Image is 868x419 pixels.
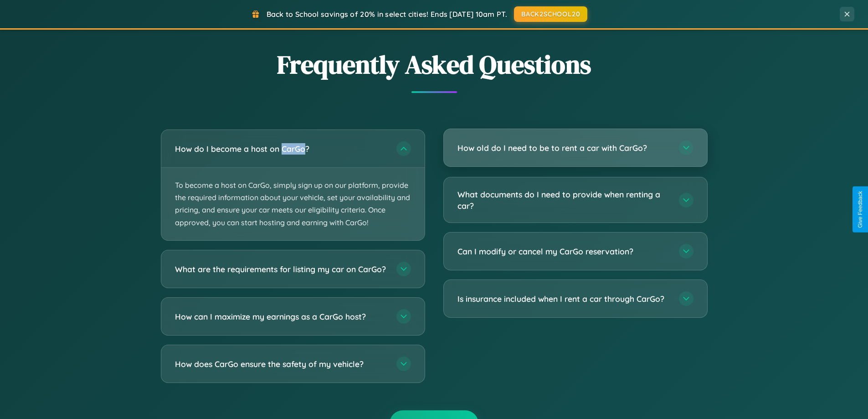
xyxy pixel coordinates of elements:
button: BACK2SCHOOL20 [514,6,587,22]
p: To become a host on CarGo, simply sign up on our platform, provide the required information about... [161,168,425,240]
h3: Is insurance included when I rent a car through CarGo? [457,293,670,305]
h3: How old do I need to be to rent a car with CarGo? [457,142,670,154]
h3: How do I become a host on CarGo? [175,143,387,155]
span: Back to School savings of 20% in select cities! Ends [DATE] 10am PT. [267,10,507,19]
h3: Can I modify or cancel my CarGo reservation? [457,246,670,257]
h2: Frequently Asked Questions [161,47,708,82]
h3: How can I maximize my earnings as a CarGo host? [175,310,387,322]
div: Give Feedback [857,191,863,228]
h3: What documents do I need to provide when renting a car? [457,189,670,211]
h3: How does CarGo ensure the safety of my vehicle? [175,358,387,369]
h3: What are the requirements for listing my car on CarGo? [175,263,387,274]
